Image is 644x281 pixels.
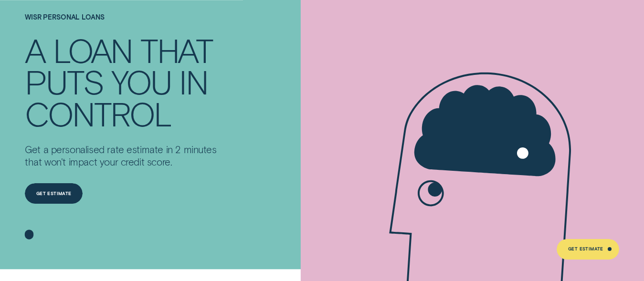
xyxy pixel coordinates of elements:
div: THAT [140,34,212,65]
a: Get Estimate [25,183,83,204]
h4: A LOAN THAT PUTS YOU IN CONTROL [25,34,221,129]
div: CONTROL [25,97,171,129]
a: Get Estimate [557,239,619,260]
div: LOAN [53,34,132,65]
div: IN [179,65,208,97]
div: A [25,34,45,65]
h1: Wisr Personal Loans [25,13,221,34]
p: Get a personalised rate estimate in 2 minutes that won't impact your credit score. [25,144,221,168]
div: PUTS [25,65,103,97]
div: YOU [111,65,171,97]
